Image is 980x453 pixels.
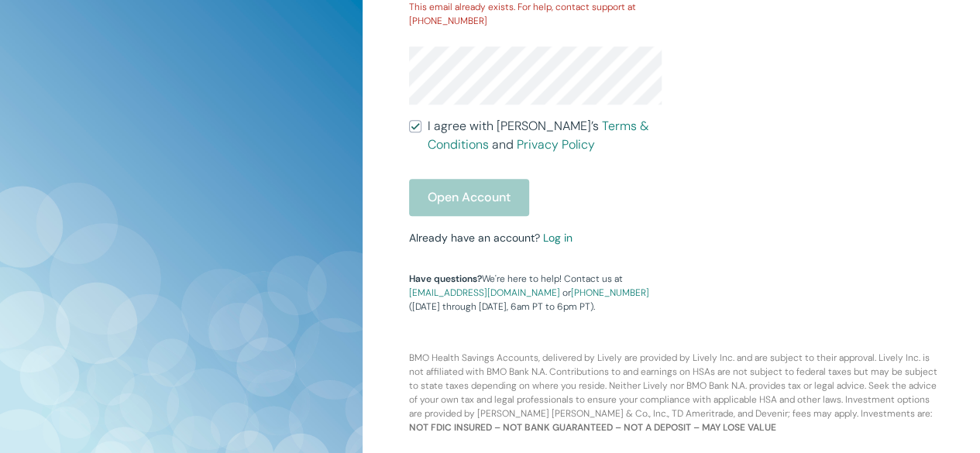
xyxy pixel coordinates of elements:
span: I agree with [PERSON_NAME]’s and [428,117,662,154]
p: We're here to help! Contact us at or ([DATE] through [DATE], 6am PT to 6pm PT). [409,272,662,314]
small: Already have an account? [409,231,573,245]
b: NOT FDIC INSURED – NOT BANK GUARANTEED – NOT A DEPOSIT – MAY LOSE VALUE [409,421,776,434]
strong: Have questions? [409,273,482,285]
a: Log in [543,231,573,245]
a: Privacy Policy [517,136,595,153]
a: [EMAIL_ADDRESS][DOMAIN_NAME] [409,287,560,299]
a: [PHONE_NUMBER] [571,287,649,299]
p: BMO Health Savings Accounts, delivered by Lively are provided by Lively Inc. and are subject to t... [400,314,943,434]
